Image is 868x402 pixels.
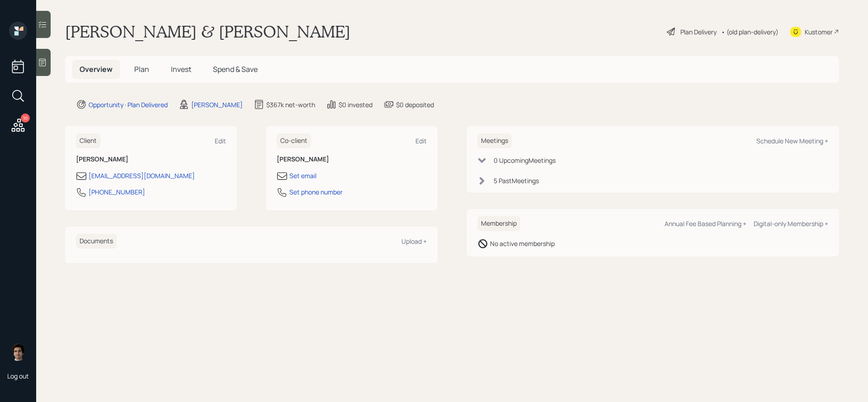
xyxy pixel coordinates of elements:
div: Set phone number [289,187,343,197]
div: Edit [415,137,427,145]
h1: [PERSON_NAME] & [PERSON_NAME] [65,22,350,42]
div: Annual Fee Based Planning + [665,219,746,228]
span: Spend & Save [213,64,258,74]
div: Upload + [401,237,427,246]
div: [EMAIL_ADDRESS][DOMAIN_NAME] [89,171,195,180]
div: [PHONE_NUMBER] [89,187,145,197]
div: Plan Delivery [680,27,717,37]
div: 5 Past Meeting s [494,176,539,185]
div: Digital-only Membership + [754,219,828,228]
h6: [PERSON_NAME] [277,156,427,163]
div: • (old plan-delivery) [721,27,778,37]
h6: Documents [76,234,117,249]
span: Overview [80,64,113,74]
h6: [PERSON_NAME] [76,156,226,163]
span: Invest [171,64,191,74]
div: Log out [7,372,29,380]
img: harrison-schaefer-headshot-2.png [9,343,27,361]
div: $0 invested [339,100,373,109]
div: $367k net-worth [266,100,315,109]
div: 0 Upcoming Meeting s [494,156,556,165]
div: Kustomer [805,27,833,37]
div: Opportunity · Plan Delivered [89,100,168,109]
h6: Co-client [277,133,311,148]
h6: Meetings [477,133,512,148]
span: Plan [134,64,149,74]
div: Schedule New Meeting + [756,137,828,145]
div: Edit [215,137,226,145]
div: Set email [289,171,316,180]
div: $0 deposited [396,100,434,109]
h6: Client [76,133,100,148]
h6: Membership [477,216,520,231]
div: No active membership [490,239,555,248]
div: [PERSON_NAME] [191,100,243,109]
div: 10 [21,114,30,123]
